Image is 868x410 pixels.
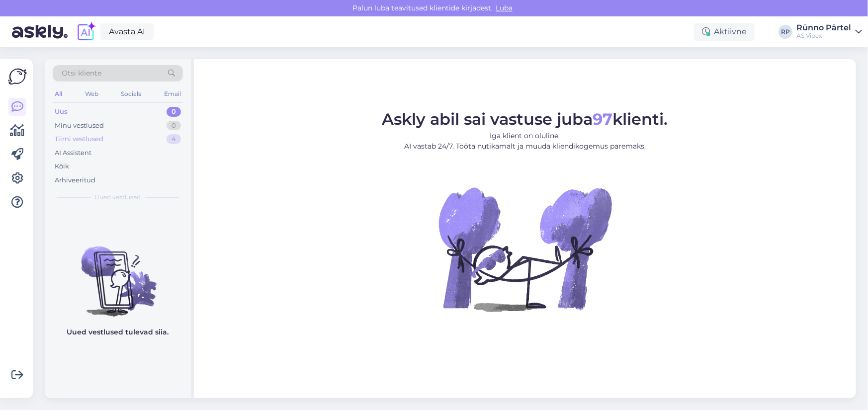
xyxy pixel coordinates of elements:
span: Otsi kliente [62,68,101,79]
a: Avasta AI [100,23,154,40]
div: 0 [167,121,181,131]
img: Askly Logo [8,67,27,86]
p: Iga klient on oluline. AI vastab 24/7. Tööta nutikamalt ja muuda kliendikogemus paremaks. [382,131,668,152]
div: Rünno Pärtel [796,24,851,32]
div: Arhiveeritud [55,175,95,185]
p: Uued vestlused tulevad siia. [67,327,169,337]
b: 97 [593,109,613,129]
div: Minu vestlused [55,121,104,131]
div: Uus [55,107,68,117]
img: No chats [45,229,191,318]
div: RP [779,25,792,39]
img: No Chat active [435,160,614,338]
div: Web [83,87,100,100]
a: Rünno PärtelAS Vipex [796,24,862,40]
div: 4 [167,134,181,144]
img: explore-ai [76,21,96,42]
div: Aktiivne [694,23,755,41]
span: Askly abil sai vastuse juba klienti. [382,109,668,129]
div: Email [162,87,183,100]
div: All [53,87,64,100]
div: AS Vipex [796,32,851,40]
span: Luba [493,3,516,12]
div: Tiimi vestlused [55,134,103,144]
div: Socials [119,87,143,100]
div: Kõik [55,162,69,171]
span: Uued vestlused [95,193,141,202]
div: 0 [167,107,181,117]
div: AI Assistent [55,148,91,158]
